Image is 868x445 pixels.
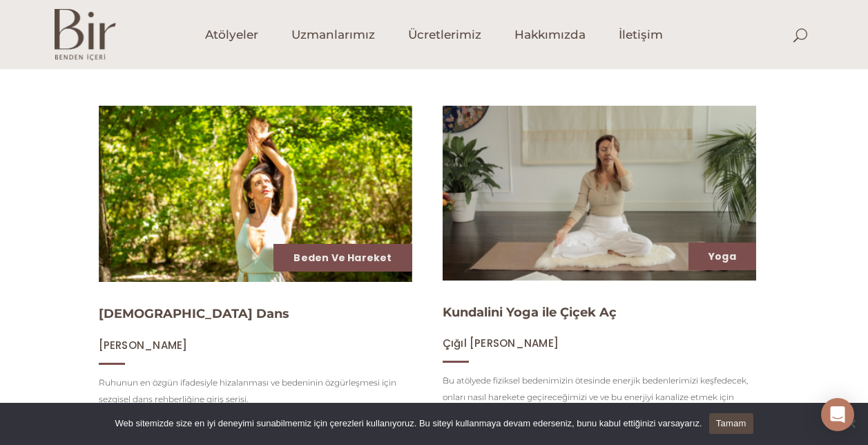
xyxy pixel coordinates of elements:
div: Open Intercom Messenger [821,398,854,431]
a: Beden ve Hareket [293,251,392,265]
a: Kundalini Yoga ile Çiçek Aç [443,305,617,320]
a: Tamam [709,413,753,434]
p: Bu atölyede fiziksel bedenimizin ötesinde enerjik bedenlerimizi keşfedecek, onları nasıl harekete... [443,372,756,422]
span: İletişim [619,27,663,43]
span: Uzmanlarımız [291,27,375,43]
span: Atölyeler [205,27,258,43]
span: Çığıl [PERSON_NAME] [443,336,559,350]
span: Hakkımızda [514,27,586,43]
a: Çığıl [PERSON_NAME] [443,337,559,350]
span: [PERSON_NAME] [99,338,188,352]
span: Web sitemizde size en iyi deneyimi sunabilmemiz için çerezleri kullanıyoruz. Bu siteyi kullanmaya... [115,417,702,430]
p: Ruhunun en özgün ifadesiyle hizalanması ve bedeninin özgürleşmesi için sezgisel dans rehberliğine... [99,375,412,408]
a: [PERSON_NAME] [99,339,188,352]
a: [DEMOGRAPHIC_DATA] Dans [99,306,289,321]
a: Yoga [708,249,736,263]
span: Ücretlerimiz [408,27,481,43]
